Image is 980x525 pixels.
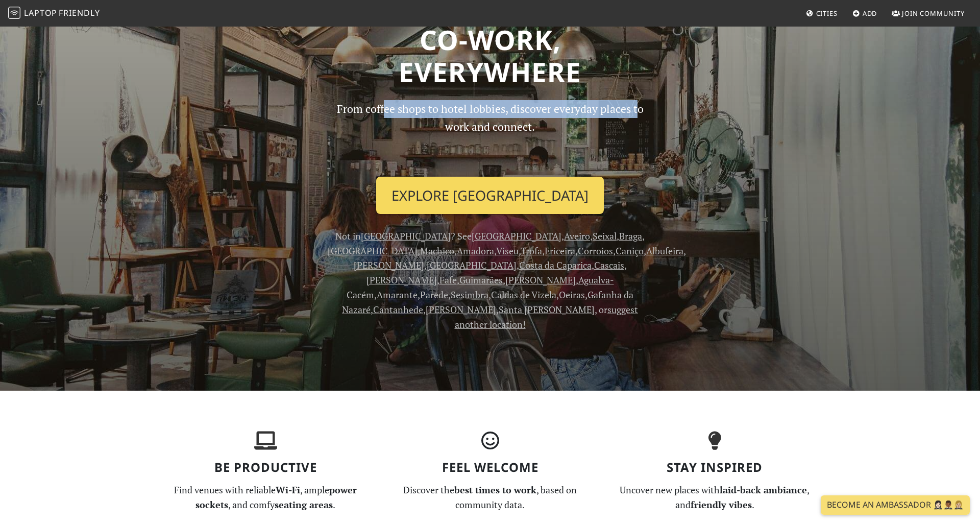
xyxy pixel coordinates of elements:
[376,177,604,214] a: Explore [GEOGRAPHIC_DATA]
[559,289,585,301] a: Oeiras
[8,5,100,22] a: LaptopFriendly LaptopFriendly
[521,245,542,257] a: Trofa
[328,230,686,330] span: Not in ? See , , , , , , , , , , , , , , , , , , , , , , , , , , , , , , , or
[159,483,372,512] p: Find venues with reliable , ample , and comfy .
[342,289,633,316] a: Gafanha da Nazaré
[451,289,488,301] a: Sesimbra
[454,484,536,496] strong: best times to work
[159,23,821,88] h1: Co-work, Everywhere
[720,484,807,496] strong: laid-back ambiance
[499,303,595,316] a: Santa [PERSON_NAME]
[361,230,451,242] a: [GEOGRAPHIC_DATA]
[505,274,576,286] a: [PERSON_NAME]
[608,483,821,512] p: Uncover new places with , and .
[328,100,652,168] p: From coffee shops to hotel lobbies, discover everyday places to work and connect.
[472,230,561,242] a: [GEOGRAPHIC_DATA]
[902,9,965,18] span: Join Community
[24,7,57,18] span: Laptop
[8,7,20,19] img: LaptopFriendly
[276,484,300,496] strong: Wi-Fi
[366,274,437,286] a: [PERSON_NAME]
[426,303,496,316] a: [PERSON_NAME]
[455,303,639,330] a: suggest another location!
[159,460,372,475] h3: Be Productive
[384,483,596,512] p: Discover the , based on community data.
[594,259,624,271] a: Cascais
[578,245,613,257] a: Corroios
[816,9,838,18] span: Cities
[439,274,457,286] a: Fafe
[888,4,969,22] a: Join Community
[608,460,821,475] h3: Stay Inspired
[863,9,877,18] span: Add
[373,303,423,316] a: Cantanhede
[691,498,752,511] strong: friendly vibes
[646,245,683,257] a: Albufeira
[564,230,590,242] a: Aveiro
[384,460,596,475] h3: Feel Welcome
[354,259,424,271] a: [PERSON_NAME]
[802,4,842,22] a: Cities
[275,498,333,511] strong: seating areas
[619,230,642,242] a: Braga
[420,289,448,301] a: Parede
[377,289,418,301] a: Amarante
[496,245,519,257] a: Viseu
[545,245,575,257] a: Ericeira
[459,274,503,286] a: Guimarães
[593,230,617,242] a: Seixal
[848,4,881,22] a: Add
[427,259,517,271] a: [GEOGRAPHIC_DATA]
[821,495,970,515] a: Become an Ambassador 🤵🏻‍♀️🤵🏾‍♂️🤵🏼‍♀️
[519,259,592,271] a: Costa da Caparica
[491,289,556,301] a: Caldas de Vizela
[616,245,644,257] a: Caniço
[457,245,494,257] a: Amadora
[59,7,100,18] span: Friendly
[420,245,454,257] a: Machico
[328,245,418,257] a: [GEOGRAPHIC_DATA]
